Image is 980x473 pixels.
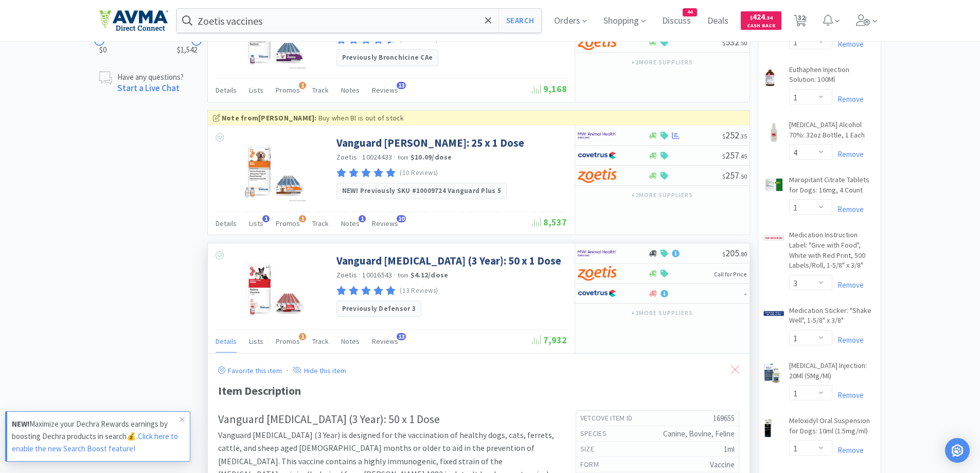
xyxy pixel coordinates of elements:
[722,132,725,140] span: $
[532,334,567,346] span: 7,932
[722,247,747,259] span: 205
[398,272,409,279] span: from
[832,39,864,49] a: Remove
[580,429,615,439] h6: Species
[703,16,733,26] a: Deals
[336,136,524,150] a: Vanguard [PERSON_NAME]: 25 x 1 Dose
[763,363,780,383] img: ff81d83dbf814b579799a878ea31fdd8_6715.png
[763,122,784,143] img: f084827d86f9433fa60940fda2a17345_81784.jpeg
[602,444,734,454] h5: 1ml
[372,85,398,95] span: Reviews
[498,9,541,32] button: Search
[789,120,876,144] a: [MEDICAL_DATA] Alcohol 70%: 32oz Bottle, 1 Each
[241,136,308,203] img: a49acefedc874f36a862bac783ba51dc_346899.png
[722,36,747,48] span: 532
[218,382,739,400] div: Item Description
[411,270,449,279] strong: $4.12 / dose
[763,236,784,241] img: d13cd1f3e01249dcabe0d38233ae489f_9433.png
[249,337,263,346] span: Lists
[301,366,346,375] p: Hide this item
[117,82,180,94] a: Start a Live Chat
[580,444,602,454] h6: size
[626,188,698,202] button: +2more suppliers
[532,216,567,228] span: 8,537
[216,337,237,346] span: Details
[683,9,697,16] span: 44
[532,83,567,95] span: 9,168
[312,85,329,95] span: Track
[741,7,781,34] a: $424.34Cash Back
[722,152,725,160] span: $
[341,337,360,346] span: Notes
[607,459,734,470] h5: Vaccine
[12,418,180,455] p: Maximize your Dechra Rewards earnings by boosting Dechra products in search💰.
[336,152,358,162] a: Zoetis
[394,152,396,162] span: ·
[714,270,747,278] span: Call for Price
[658,16,695,26] a: Discuss44
[336,254,561,268] a: Vanguard [MEDICAL_DATA] (3 Year): 50 x 1 Dose
[580,460,607,470] h6: form
[225,366,282,375] p: Favorite this item
[299,82,306,89] span: 1
[578,168,616,183] img: a673e5ab4e5e497494167fe422e9a3ab.png
[580,413,641,424] h6: Vetcove Item Id
[945,438,970,463] div: Open Intercom Messenger
[789,230,876,274] a: Medication Instruction Label: "Give with Food", White with Red Print, 500 Labels/Roll, 1-5/8" x 3/8"
[12,419,29,429] strong: NEW!
[722,129,747,141] span: 252
[765,14,773,21] span: . 34
[739,152,747,160] span: . 45
[626,55,698,69] button: +2more suppliers
[372,337,398,346] span: Reviews
[177,44,197,56] span: $1,542
[790,17,811,27] a: 32
[789,361,876,385] a: [MEDICAL_DATA] Injection: 20Ml (5Mg/Ml)
[722,149,747,161] span: 257
[400,286,438,296] p: (13 Reviews)
[747,23,775,30] span: Cash Back
[744,287,747,299] span: -
[722,169,747,181] span: 257
[832,149,864,159] a: Remove
[763,418,773,439] img: e8776eb2b5484a86a37cff88caede465_142522.png
[722,250,725,258] span: $
[578,246,616,261] img: f6b2451649754179b5b4e0c70c3f7cb0_2.png
[117,72,184,82] p: Have any questions?
[342,304,416,313] strong: Previously Defensor 3
[789,175,876,199] a: Maropitant Citrate Tablets for Dogs: 16mg, 4 Count
[739,39,747,47] span: . 50
[578,266,616,281] img: a673e5ab4e5e497494167fe422e9a3ab.png
[400,168,438,179] p: (10 Reviews)
[763,177,784,192] img: 503fea65c19d4cf89d850c03c6bc3a36_209777.png
[312,337,329,346] span: Track
[832,445,864,455] a: Remove
[216,85,237,95] span: Details
[276,337,300,346] span: Promos
[299,333,306,340] span: 1
[615,428,735,439] h5: Canine, Bovine, Feline
[397,333,406,340] span: 13
[177,9,542,32] input: Search by item, sku, manufacturer, ingredient, size...
[739,132,747,140] span: . 35
[218,410,555,428] h2: Vanguard [MEDICAL_DATA] (3 Year): 50 x 1 Dose
[789,306,876,330] a: Medication Sticker: "Shake Well", 1-5/8" x 3/8"
[241,254,308,321] img: 45360b9ea45a4a3e985a74ab57df323c_348489.png
[276,85,300,95] span: Promos
[739,250,747,258] span: . 80
[398,154,409,161] span: from
[640,413,734,424] h5: 169655
[287,364,288,377] div: ·
[832,335,864,345] a: Remove
[262,215,270,222] span: 1
[789,416,876,440] a: Meloxidyl Oral Suspension for Dogs: 10ml (1.5mg/ml)
[394,270,396,279] span: ·
[99,44,106,56] span: $0
[832,94,864,104] a: Remove
[397,215,406,222] span: 10
[359,215,366,222] span: 1
[626,306,698,320] button: +2more suppliers
[249,219,263,228] span: Lists
[722,39,725,47] span: $
[99,10,168,31] img: e4e33dab9f054f5782a47901c742baa9_102.png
